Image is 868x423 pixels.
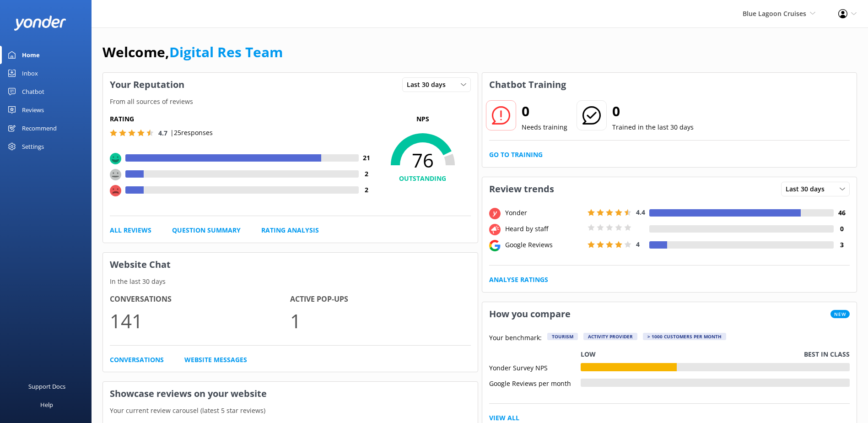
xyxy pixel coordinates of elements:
[22,46,40,64] div: Home
[103,97,478,107] p: From all sources of reviews
[110,293,290,305] h4: Conversations
[489,333,542,344] p: Your benchmark:
[375,114,471,124] p: NPS
[22,82,44,101] div: Chatbot
[158,129,167,137] span: 4.7
[110,355,164,365] a: Conversations
[261,225,319,235] a: Rating Analysis
[547,333,578,340] div: Tourism
[612,122,694,132] p: Trained in the last 30 days
[804,349,850,359] p: Best in class
[503,208,585,218] div: Yonder
[834,240,850,250] h4: 3
[743,9,806,18] span: Blue Lagoon Cruises
[522,100,567,122] h2: 0
[489,379,581,387] div: Google Reviews per month
[359,169,375,179] h4: 2
[103,406,478,416] p: Your current review carousel (latest 5 star reviews)
[482,177,561,201] h3: Review trends
[172,225,241,235] a: Question Summary
[169,43,283,61] a: Digital Res Team
[22,64,38,82] div: Inbox
[290,293,470,305] h4: Active Pop-ups
[184,355,247,365] a: Website Messages
[110,114,375,124] h5: Rating
[482,73,573,97] h3: Chatbot Training
[834,208,850,218] h4: 46
[489,413,519,423] a: View All
[643,333,726,340] div: > 1000 customers per month
[407,80,451,90] span: Last 30 days
[375,149,471,172] span: 76
[22,119,57,137] div: Recommend
[612,100,694,122] h2: 0
[170,128,213,138] p: | 25 responses
[22,101,44,119] div: Reviews
[834,224,850,234] h4: 0
[581,349,596,359] p: Low
[503,240,585,250] div: Google Reviews
[583,333,637,340] div: Activity Provider
[359,185,375,195] h4: 2
[103,73,191,97] h3: Your Reputation
[103,277,478,287] p: In the last 30 days
[22,137,44,156] div: Settings
[489,363,581,371] div: Yonder Survey NPS
[375,174,471,184] h4: OUTSTANDING
[110,225,151,235] a: All Reviews
[830,310,850,318] span: New
[522,122,567,132] p: Needs training
[103,253,478,277] h3: Website Chat
[503,224,585,234] div: Heard by staff
[636,208,645,217] span: 4.4
[636,240,640,249] span: 4
[110,305,290,336] p: 141
[14,16,66,31] img: yonder-white-logo.png
[102,41,283,63] h1: Welcome,
[786,184,830,194] span: Last 30 days
[103,382,478,406] h3: Showcase reviews on your website
[489,150,543,160] a: Go to Training
[28,377,65,396] div: Support Docs
[359,153,375,163] h4: 21
[482,302,577,326] h3: How you compare
[489,275,548,285] a: Analyse Ratings
[290,305,470,336] p: 1
[40,396,53,414] div: Help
